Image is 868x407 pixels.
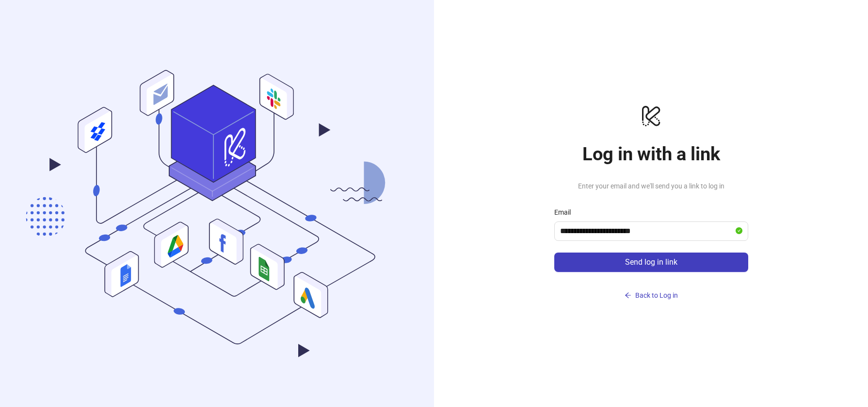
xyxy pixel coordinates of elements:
[554,272,748,303] a: Back to Log in
[625,292,631,299] span: arrow-left
[554,207,577,218] label: Email
[554,181,748,191] span: Enter your email and we'll send you a link to log in
[554,288,748,303] button: Back to Log in
[625,258,677,267] span: Send log in link
[560,225,734,237] input: Email
[635,291,678,299] span: Back to Log in
[554,253,748,272] button: Send log in link
[554,143,748,165] h1: Log in with a link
